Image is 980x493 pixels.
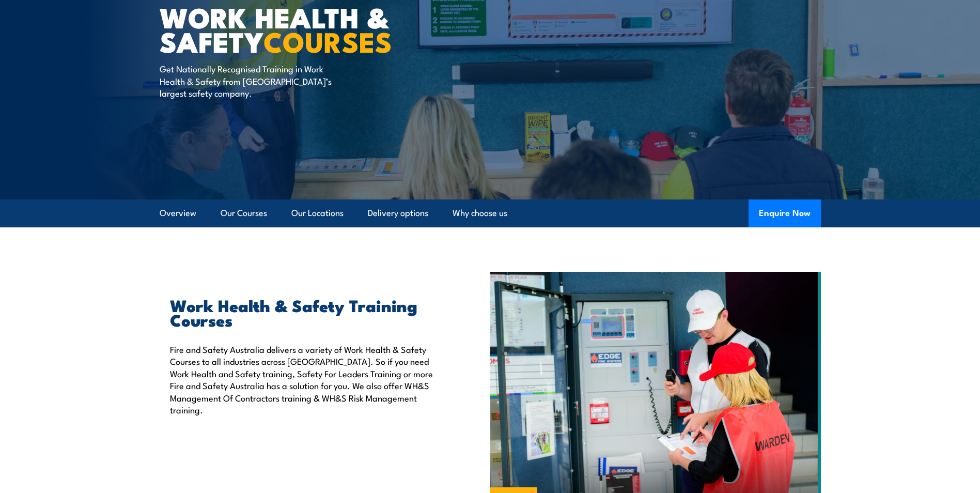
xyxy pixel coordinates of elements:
strong: COURSES [263,19,392,62]
h1: Work Health & Safety [160,5,415,53]
p: Get Nationally Recognised Training in Work Health & Safety from [GEOGRAPHIC_DATA]’s largest safet... [160,63,348,99]
a: Delivery options [368,199,428,227]
h2: Work Health & Safety Training Courses [170,298,443,327]
a: Our Locations [291,199,344,227]
a: Our Courses [221,199,267,227]
p: Fire and Safety Australia delivers a variety of Work Health & Safety Courses to all industries ac... [170,343,443,415]
a: Why choose us [453,199,507,227]
button: Enquire Now [749,199,821,227]
a: Overview [160,199,196,227]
